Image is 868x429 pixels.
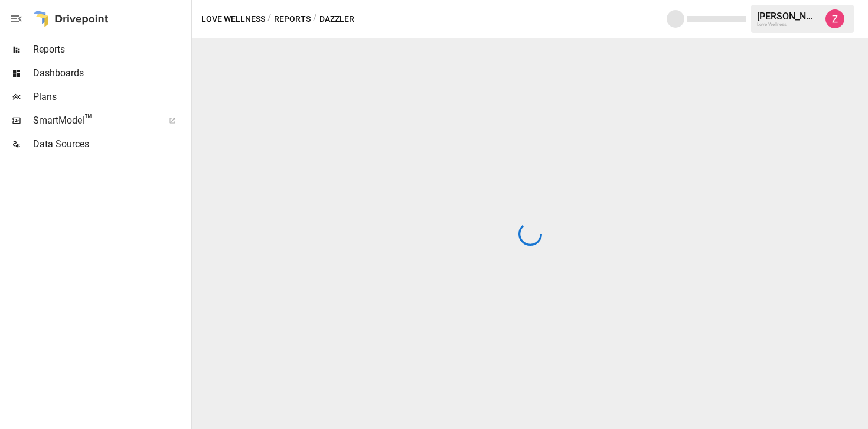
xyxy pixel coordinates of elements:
span: Data Sources [33,137,189,151]
button: Reports [274,12,311,27]
div: / [267,12,272,27]
div: Love Wellness [757,22,818,27]
span: ™ [84,112,93,126]
span: Reports [33,43,189,57]
span: SmartModel [33,113,156,128]
button: Zoe Keller [818,2,851,35]
button: Love Wellness [201,12,265,27]
div: [PERSON_NAME] [757,11,818,22]
span: Dashboards [33,66,189,80]
div: / [313,12,317,27]
img: Zoe Keller [825,9,844,28]
span: Plans [33,90,189,104]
